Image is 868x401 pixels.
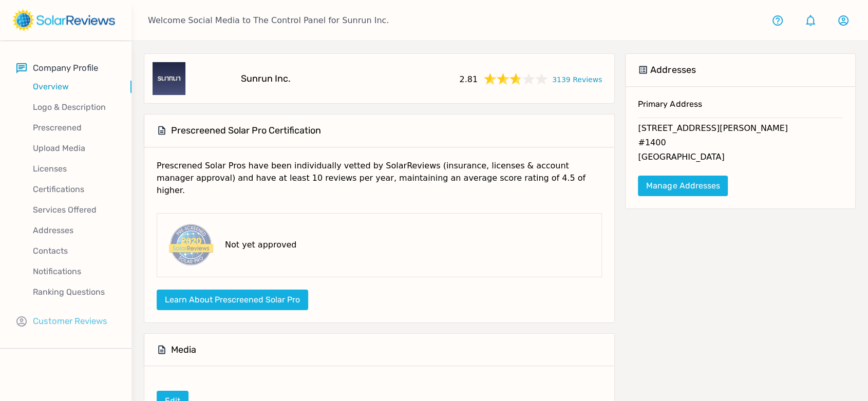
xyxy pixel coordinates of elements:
h6: Primary Address [638,99,843,118]
p: Prescreened [16,122,131,134]
p: Ranking Questions [16,286,131,298]
a: Learn about Prescreened Solar Pro [157,295,308,304]
a: Overview [16,77,131,97]
button: Learn about Prescreened Solar Pro [157,290,308,310]
p: Not yet approved [225,239,296,251]
a: Manage Addresses [638,176,728,196]
a: Notifications [16,261,131,282]
p: Certifications [16,183,131,196]
p: Company Profile [33,62,98,74]
p: #1400 [638,137,843,151]
p: [GEOGRAPHIC_DATA] [638,151,843,165]
p: Logo & Description [16,101,131,113]
a: Addresses [16,220,131,241]
p: Customer Reviews [33,315,107,328]
p: Upload Media [16,142,131,155]
p: Overview [16,81,131,93]
p: Services Offered [16,204,131,216]
p: [STREET_ADDRESS][PERSON_NAME] [638,122,843,137]
h5: Media [171,344,196,356]
p: Contacts [16,245,131,257]
a: Upload Media [16,138,131,159]
a: Services Offered [16,200,131,220]
a: 3139 Reviews [552,72,602,85]
p: Notifications [16,265,131,278]
a: Contacts [16,241,131,261]
a: Ranking Questions [16,282,131,302]
a: Certifications [16,179,131,200]
p: Addresses [16,224,131,237]
a: Logo & Description [16,97,131,118]
span: 2.81 [459,71,478,86]
p: Prescrened Solar Pros have been individually vetted by SolarReviews (insurance, licenses & accoun... [157,160,602,205]
p: Welcome Social Media to The Control Panel for Sunrun Inc. [148,14,389,27]
h5: Prescreened Solar Pro Certification [171,125,321,137]
a: Licenses [16,159,131,179]
h5: Addresses [650,64,695,76]
h5: Sunrun Inc. [241,73,291,85]
img: prescreened-badge.png [165,222,215,269]
p: Licenses [16,163,131,175]
a: Prescreened [16,118,131,138]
